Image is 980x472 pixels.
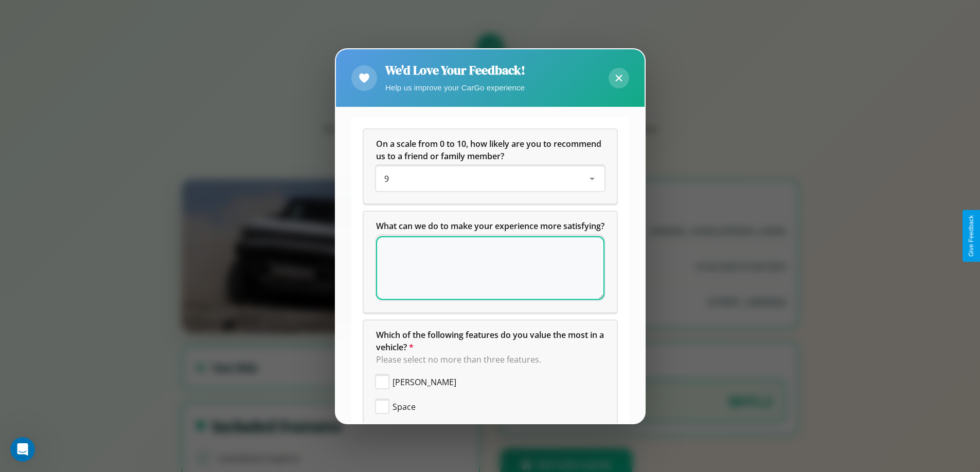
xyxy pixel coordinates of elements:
h2: We'd Love Your Feedback! [385,62,525,79]
span: Please select no more than three features. [376,354,541,365]
span: [PERSON_NAME] [393,376,456,388]
div: Give Feedback [968,215,975,257]
span: On a scale from 0 to 10, how likely are you to recommend us to a friend or family member? [376,138,603,162]
span: What can we do to make your experience more satisfying? [376,220,604,232]
iframe: Intercom live chat [10,437,35,462]
div: On a scale from 0 to 10, how likely are you to recommend us to a friend or family member? [376,166,604,191]
span: 9 [384,173,389,184]
span: Which of the following features do you value the most in a vehicle? [376,329,606,353]
div: On a scale from 0 to 10, how likely are you to recommend us to a friend or family member? [364,129,617,203]
h5: On a scale from 0 to 10, how likely are you to recommend us to a friend or family member? [376,138,604,162]
p: Help us improve your CarGo experience [385,81,525,95]
span: Space [393,401,416,413]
